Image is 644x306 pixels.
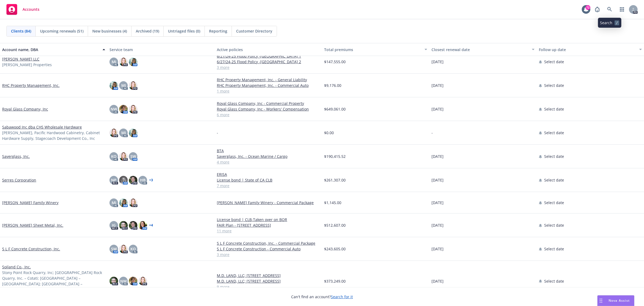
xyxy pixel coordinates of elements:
a: M.D. LAND, LLC; [STREET_ADDRESS] [217,278,320,284]
a: 9 more [217,284,320,290]
a: [PERSON_NAME] Family Winery - Commercial Package [217,200,320,205]
img: photo [129,129,137,137]
span: $9,176.00 [324,83,341,88]
span: SW [111,246,117,252]
button: Service team [107,43,215,56]
a: 11 more [217,228,320,234]
a: License bond | State of CA CLB [217,177,320,183]
span: [DATE] [431,177,444,183]
span: Select date [544,200,564,205]
img: photo [119,176,128,184]
span: KO [111,154,116,159]
span: Select date [544,246,564,252]
a: S L F Concrete Construction, Inc. [2,246,60,252]
span: NW [120,278,127,284]
a: RHC Property Management, Inc. - General Liability [217,77,320,83]
span: [DATE] [431,154,444,159]
img: photo [119,245,128,253]
img: photo [129,277,137,285]
a: Royal Glass Company, Inc [2,106,48,112]
span: [DATE] [431,200,444,205]
span: [DATE] [431,106,444,112]
a: Search for it [331,294,353,299]
span: Select date [544,278,564,284]
span: New businesses (4) [92,28,127,34]
span: [DATE] [431,278,444,284]
span: Untriaged files (0) [168,28,200,34]
span: $243,605.00 [324,246,346,252]
span: Select date [544,59,564,65]
span: HB [140,177,145,183]
a: ERISA [217,172,320,177]
div: Total premiums [324,47,421,52]
span: NW [111,106,117,112]
a: 6 more [217,112,320,118]
div: Drag to move [598,296,604,306]
span: $512,607.00 [324,222,346,228]
span: [DATE] [431,222,444,228]
img: photo [138,277,147,285]
div: 72 [586,5,590,10]
span: Select date [544,106,564,112]
img: photo [119,221,128,230]
span: $190,415.52 [324,154,346,159]
a: M.D. LAND, LLC; [STREET_ADDRESS] [217,273,320,278]
img: photo [119,198,128,207]
span: MJ [121,130,126,136]
button: Total premiums [322,43,429,56]
a: Royal Glass Company, Inc - Commercial Property [217,101,320,106]
div: Active policies [217,47,320,52]
img: photo [109,277,118,285]
span: [DATE] [431,83,444,88]
img: photo [129,81,137,90]
a: BTA [217,148,320,154]
span: Archived (19) [136,28,159,34]
div: Account name, DBA [2,47,99,52]
a: Royal Glass Company, Inc - Workers' Compensation [217,106,320,112]
span: $1,145.00 [324,200,341,205]
a: + 4 [149,224,153,227]
img: photo [129,58,137,66]
a: RHC Property Management, Inc. [2,83,60,88]
a: 4 more [217,159,320,165]
img: photo [129,198,137,207]
button: Nova Assist [597,295,634,306]
span: [DATE] [431,59,444,65]
img: photo [119,105,128,113]
span: [DATE] [431,246,444,252]
button: Closest renewal date [429,43,537,56]
a: 1 more [217,88,320,94]
a: [PERSON_NAME] LLC [2,56,39,62]
div: Service team [109,47,213,52]
span: MJ [112,200,116,205]
span: - [217,130,218,136]
a: S L F Concrete Construction - Commercial Auto [217,246,320,252]
span: Nova Assist [609,298,630,303]
a: Switch app [617,4,627,15]
span: Customer Directory [236,28,272,34]
img: photo [138,221,147,230]
span: NP [111,177,116,183]
span: Accounts [23,7,39,12]
span: - [431,130,433,136]
a: Soiland Co., Inc. [2,264,31,270]
span: $373,249.00 [324,278,346,284]
a: 7 more [217,183,320,188]
span: $147,555.00 [324,59,346,65]
img: photo [129,176,137,184]
img: photo [129,221,137,230]
span: $649,061.00 [324,106,346,112]
img: photo [109,81,118,90]
a: License bond | CLB-Taken over on BOR [217,217,320,222]
div: Follow up date [539,47,636,52]
button: Active policies [215,43,322,56]
a: Report a Bug [592,4,603,15]
span: Stony Point Rock Quarry, Inc; [GEOGRAPHIC_DATA] Rock Quarry, Inc. – Cotati; [GEOGRAPHIC_DATA] – [... [2,270,105,298]
a: Search [604,4,615,15]
a: 6/27/24-25 Flood Policy -[GEOGRAPHIC_DATA] 2 [217,59,320,65]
